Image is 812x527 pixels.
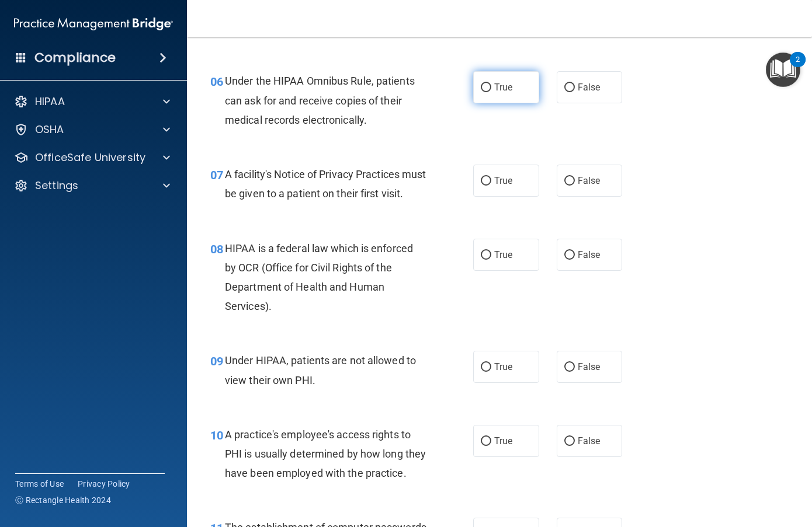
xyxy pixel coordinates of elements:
a: Terms of Use [15,478,64,490]
h4: Compliance [34,50,116,66]
span: 06 [210,75,223,89]
span: 09 [210,354,223,368]
input: False [564,83,575,92]
p: Settings [35,179,78,193]
span: True [494,82,512,93]
a: OfficeSafe University [14,151,170,165]
p: HIPAA [35,95,65,109]
input: True [481,363,491,372]
input: True [481,251,491,260]
button: Open Resource Center, 2 new notifications [766,53,800,87]
img: PMB logo [14,12,173,36]
span: Under the HIPAA Omnibus Rule, patients can ask for and receive copies of their medical records el... [225,75,415,125]
a: OSHA [14,123,170,137]
a: HIPAA [14,95,170,109]
input: False [564,363,575,372]
span: HIPAA is a federal law which is enforced by OCR (Office for Civil Rights of the Department of Hea... [225,242,413,313]
span: 08 [210,242,223,256]
input: True [481,177,491,186]
input: False [564,437,575,446]
span: False [578,361,601,372]
span: False [578,435,601,446]
span: True [494,435,512,446]
span: False [578,249,601,260]
span: A facility's Notice of Privacy Practices must be given to a patient on their first visit. [225,168,426,200]
a: Settings [14,179,170,193]
span: 07 [210,168,223,182]
span: Ⓒ Rectangle Health 2024 [15,494,111,506]
span: False [578,175,601,186]
p: OSHA [35,123,64,137]
input: True [481,437,491,446]
input: False [564,177,575,186]
span: Under HIPAA, patients are not allowed to view their own PHI. [225,354,416,386]
span: True [494,249,512,260]
span: True [494,361,512,372]
span: False [578,82,601,93]
span: True [494,175,512,186]
div: 2 [796,60,800,75]
input: True [481,83,491,92]
p: OfficeSafe University [35,151,145,165]
span: A practice's employee's access rights to PHI is usually determined by how long they have been emp... [225,428,426,479]
input: False [564,251,575,260]
span: 10 [210,428,223,442]
a: Privacy Policy [78,478,130,490]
